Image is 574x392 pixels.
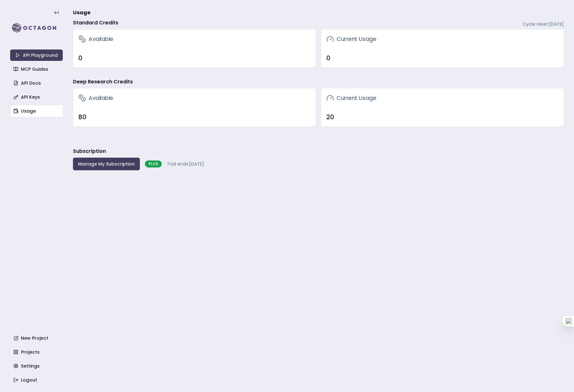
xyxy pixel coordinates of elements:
[73,147,106,155] h3: Subscription
[78,94,113,102] h3: Available
[73,78,133,86] h4: Deep Research Credits
[73,158,140,170] button: Manage My Subscription
[78,54,310,62] div: 0
[11,77,63,89] a: API Docs
[11,360,63,372] a: Settings
[523,21,564,27] span: Cycle reset: [DATE]
[10,49,63,61] a: API Playground
[565,318,572,324] img: one_i.png
[326,113,558,121] div: 20
[11,346,63,358] a: Projects
[10,22,63,34] img: logo-rect-yK7x_WSZ.svg
[78,113,310,121] div: 80
[73,9,90,16] span: Usage
[167,161,204,167] span: Trial ends: [DATE]
[11,332,63,344] a: New Project
[78,35,113,43] h3: Available
[11,374,63,386] a: Logout
[11,63,63,75] a: MCP Guides
[326,54,558,62] div: 0
[326,94,376,102] h3: Current Usage
[11,105,63,117] a: Usage
[326,35,376,43] h3: Current Usage
[73,19,118,27] h4: Standard Credits
[11,91,63,103] a: API Keys
[145,160,162,167] div: PLUS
